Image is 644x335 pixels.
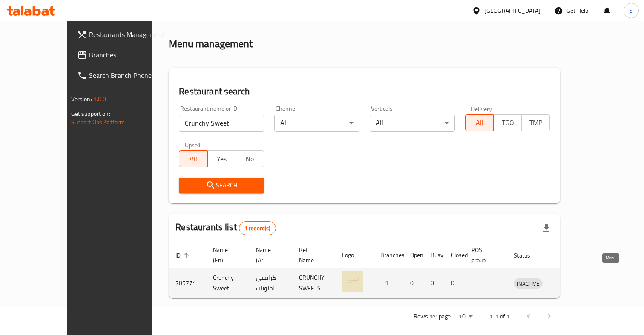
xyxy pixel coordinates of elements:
[424,268,444,298] td: 0
[239,224,276,232] span: 1 record(s)
[403,268,424,298] td: 0
[403,242,424,268] th: Open
[514,279,543,289] span: INACTIVE
[93,94,106,105] span: 1.0.0
[256,245,282,265] span: Name (Ar)
[213,245,239,265] span: Name (En)
[236,150,264,167] button: No
[89,50,168,60] span: Branches
[370,115,455,132] div: All
[185,142,201,148] label: Upsell
[179,150,207,167] button: All
[169,268,206,298] td: 705774
[179,115,264,132] input: Search for restaurant name or ID..
[521,114,550,131] button: TMP
[179,178,264,193] button: Search
[444,268,465,298] td: 0
[465,114,494,131] button: All
[374,268,403,298] td: 1
[186,180,257,191] span: Search
[211,153,233,165] span: Yes
[497,117,518,129] span: TGO
[179,85,550,98] h2: Restaurant search
[414,311,452,322] p: Rows per page:
[89,29,168,40] span: Restaurants Management
[493,114,522,131] button: TGO
[455,310,476,323] div: Rows per page:
[424,242,444,268] th: Busy
[342,271,363,292] img: Crunchy Sweet
[239,221,276,235] div: Total records count
[175,250,192,261] span: ID
[206,268,249,298] td: Crunchy Sweet
[71,117,125,128] a: Support.OpsPlatform
[374,242,403,268] th: Branches
[70,65,175,86] a: Search Branch Phone
[335,242,374,268] th: Logo
[471,106,492,112] label: Delivery
[71,108,110,119] span: Get support on:
[525,117,546,129] span: TMP
[299,245,325,265] span: Ref. Name
[536,218,557,238] div: Export file
[489,311,510,322] p: 1-1 of 1
[471,245,497,265] span: POS group
[169,242,582,298] table: enhanced table
[175,221,276,235] h2: Restaurants list
[484,6,540,15] div: [GEOGRAPHIC_DATA]
[444,242,465,268] th: Closed
[630,6,633,15] span: S
[514,250,541,261] span: Status
[274,115,359,132] div: All
[553,242,582,268] th: Action
[70,45,175,65] a: Branches
[249,268,292,298] td: كرانشي للحلويات
[183,153,204,165] span: All
[469,117,490,129] span: All
[169,37,253,51] h2: Menu management
[71,94,92,105] span: Version:
[89,70,168,80] span: Search Branch Phone
[70,24,175,45] a: Restaurants Management
[207,150,236,167] button: Yes
[292,268,335,298] td: CRUNCHY SWEETS
[239,153,261,165] span: No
